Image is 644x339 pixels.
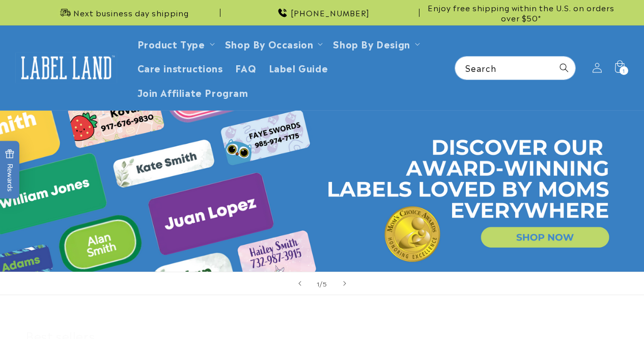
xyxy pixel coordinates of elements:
[219,32,327,56] summary: Shop By Occasion
[137,37,205,50] a: Product Type
[269,62,328,73] span: Label Guide
[235,62,257,73] span: FAQ
[291,8,370,18] span: [PHONE_NUMBER]
[137,62,223,73] span: Care instructions
[320,278,323,289] span: /
[430,291,634,329] iframe: Gorgias Floating Chat
[131,80,255,104] a: Join Affiliate Program
[131,32,219,56] summary: Product Type
[263,56,334,80] a: Label Guide
[623,66,625,75] span: 1
[424,3,619,22] span: Enjoy free shipping within the U.S. on orders over $50*
[333,272,356,295] button: Next slide
[131,56,229,80] a: Care instructions
[323,278,327,289] span: 5
[317,278,320,289] span: 1
[73,8,189,18] span: Next business day shipping
[12,48,121,87] a: Label Land
[15,52,117,84] img: Label Land
[327,32,424,56] summary: Shop By Design
[333,37,410,50] a: Shop By Design
[137,86,248,98] span: Join Affiliate Program
[5,149,15,191] span: Rewards
[225,38,314,49] span: Shop By Occasion
[289,272,311,295] button: Previous slide
[553,57,575,79] button: Search
[229,56,263,80] a: FAQ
